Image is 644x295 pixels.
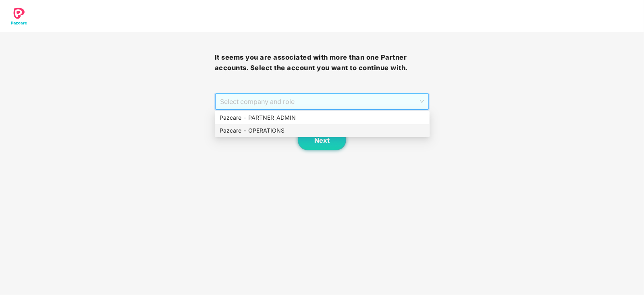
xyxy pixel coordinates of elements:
span: Next [314,137,330,144]
h3: It seems you are associated with more than one Partner accounts. Select the account you want to c... [215,52,430,73]
div: Pazcare - OPERATIONS [215,124,430,137]
div: Pazcare - PARTNER_ADMIN [220,113,425,122]
div: Pazcare - OPERATIONS [220,126,425,135]
span: Select company and role [220,94,424,109]
div: Pazcare - PARTNER_ADMIN [215,111,430,124]
button: Next [298,130,346,150]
